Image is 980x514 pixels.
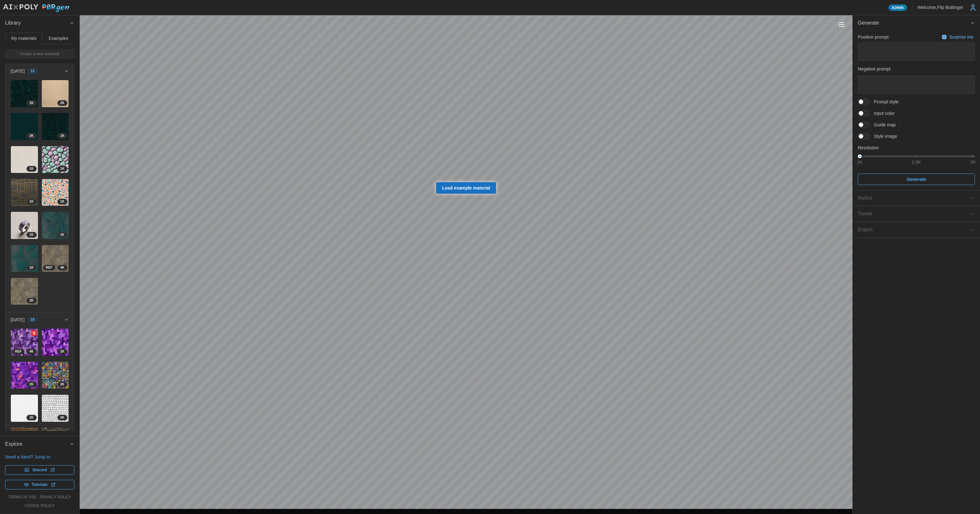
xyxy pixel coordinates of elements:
[41,212,69,239] a: uz9pWqNK6mfJauIpjRRR1K
[41,394,69,422] a: uY7eVbQe1wKyo2Gu7UzH2K
[853,190,980,206] button: Refine
[11,362,38,389] img: HEGciF5SHvzue06qgknQ
[436,182,496,194] a: Load example material
[32,480,48,489] span: Tutorials
[60,101,64,106] span: 2 K
[33,466,47,474] span: Discord
[858,222,970,238] span: Export
[41,361,69,389] a: k5YOBXpoiw9MBXFELQ662K
[858,206,970,222] span: Tweak
[837,20,846,29] button: Toggle viewport controls
[42,245,69,272] img: Tq2lT0uRhZh9POtDwsGq
[442,183,490,193] span: Load example material
[11,80,38,108] a: 80Re3GYleAycoBZFEvoS1K
[42,395,69,422] img: uY7eVbQe1wKyo2Gu7UzH
[29,133,33,138] span: 2 K
[11,428,38,455] img: kIwrswpdVkOCbvMWhofI
[5,465,74,475] a: Discord
[42,179,69,206] img: Nt1gAjyoTlngOyAVHEJN
[940,33,975,41] button: Surprise me
[29,298,33,303] span: 2 K
[29,232,33,237] span: 1 K
[853,206,980,222] button: Tweak
[20,49,59,58] span: Create a new material
[29,382,33,387] span: 2 K
[31,69,34,74] span: 13
[858,190,970,206] span: Refine
[11,146,38,173] img: S00jdtjUUokLc2lUIKp0
[11,36,36,41] span: My materials
[11,245,38,272] img: f1YrHXxZimfxyjoOVTla
[42,146,69,173] img: usPgnOwumH4Yjgsm2Zwh
[15,349,22,354] span: REF
[870,133,897,139] span: Style image
[5,15,70,31] span: Library
[11,278,38,305] a: VgH2TDGGn2njUIpsEMqe2K
[11,361,38,389] a: HEGciF5SHvzue06qgknQ2K
[858,34,888,40] p: Positive prompt
[870,99,899,105] span: Prompt style
[60,415,64,420] span: 2 K
[60,133,64,138] span: 1 K
[8,495,37,500] a: terms of use
[41,146,69,174] a: usPgnOwumH4Yjgsm2Zwh1K
[29,166,33,171] span: 1 K
[11,328,38,356] a: TCFn4JbOwyV1ulLqQWfO4KREF
[11,245,38,272] a: f1YrHXxZimfxyjoOVTla1K
[11,212,38,239] a: P86Bu5bhhrJ4foUZg8Ke1K
[42,362,69,389] img: k5YOBXpoiw9MBXFELQ66
[870,110,895,116] span: Input color
[41,113,69,140] a: xHrr3xAQ1yP4FBD2XQ7Q1K
[41,179,69,206] a: Nt1gAjyoTlngOyAVHEJN1K
[11,317,25,323] p: [DATE]
[11,113,38,140] a: XxGwDaq96GgjziTSuJI52K
[11,179,38,206] img: 4acRyDaBs9SK5edstY8P
[5,313,74,327] button: [DATE]18
[870,122,895,128] span: Guide map
[11,394,38,422] a: MdNL2alFN4nFQK5phFtA2K
[853,31,980,190] div: Generate
[858,174,975,185] button: Generate
[858,15,970,31] span: Generate
[949,34,975,40] p: Surprise me
[29,349,33,354] span: 4 K
[11,212,38,239] img: P86Bu5bhhrJ4foUZg8Ke
[60,382,64,387] span: 2 K
[60,166,64,171] span: 1 K
[29,415,33,420] span: 2 K
[42,212,69,239] img: uz9pWqNK6mfJauIpjRRR
[42,113,69,140] img: xHrr3xAQ1yP4FBD2XQ7Q
[3,4,70,12] img: AIxPoly PBRgen
[60,265,64,270] span: 4 K
[5,454,74,460] p: Need a hand? Jump in:
[858,66,975,72] p: Negative prompt
[29,101,33,106] span: 1 K
[11,80,38,107] img: 80Re3GYleAycoBZFEvoS
[60,232,64,237] span: 1 K
[11,329,38,356] img: TCFn4JbOwyV1ulLqQWfO
[41,427,69,455] a: AQQOFHfH3a1MeLKjBaDs2K
[11,395,38,422] img: MdNL2alFN4nFQK5phFtA
[49,36,68,41] span: Examples
[5,78,74,312] div: [DATE]13
[907,174,926,185] span: Generate
[11,68,25,74] p: [DATE]
[5,436,70,452] span: Explore
[5,49,74,59] a: Create a new material
[42,80,69,107] img: Laupc6nRqUsJB4xp5dhA
[31,317,34,322] span: 18
[853,15,980,31] button: Generate
[11,113,38,140] img: XxGwDaq96GgjziTSuJI5
[29,199,33,204] span: 1 K
[892,5,903,11] span: Admin
[853,222,980,238] button: Export
[5,64,74,78] button: [DATE]13
[5,480,74,489] a: Tutorials
[41,245,69,272] a: Tq2lT0uRhZh9POtDwsGq4KREF
[858,145,975,151] p: Resolution
[40,495,71,500] a: privacy policy
[60,199,64,204] span: 1 K
[60,349,64,354] span: 2 K
[25,503,55,509] a: cookie policy
[917,4,963,11] p: Welcome, Flip Buttinger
